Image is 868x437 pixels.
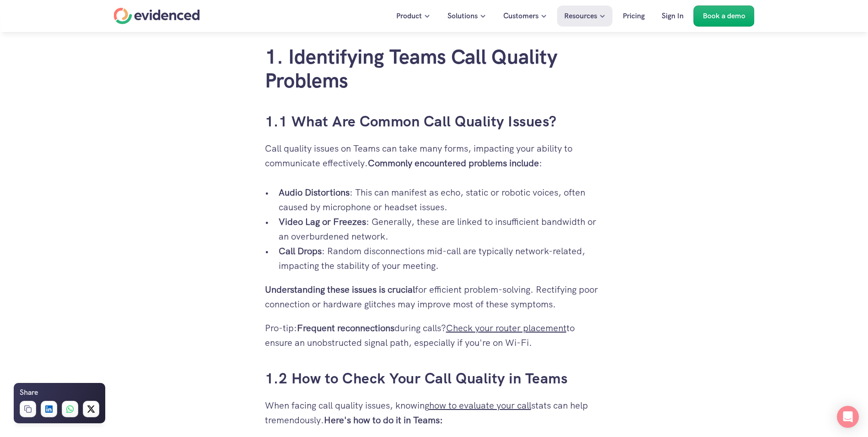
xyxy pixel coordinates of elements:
[279,185,604,214] p: : This can manifest as echo, static or robotic voices, often caused by microphone or headset issues.
[655,5,690,27] a: Sign In
[564,10,597,22] p: Resources
[114,8,200,24] a: Home
[694,5,755,27] a: Book a demo
[324,414,443,426] strong: Here's how to do it in Teams:
[662,10,684,22] p: Sign In
[20,387,38,399] h6: Share
[279,245,322,257] strong: Call Drops
[368,157,539,169] strong: Commonly encountered problems include
[265,369,568,388] a: 1.2 How to Check Your Call Quality in Teams
[279,214,604,244] p: : Generally, these are linked to insufficient bandwidth or an overburdened network.
[279,216,366,228] strong: Video Lag or Freezes
[265,321,604,350] p: Pro-tip: during calls? to ensure an unobstructed signal path, especially if you're on Wi-Fi.
[265,284,415,295] strong: Understanding these issues is crucial
[503,10,539,22] p: Customers
[297,322,394,334] strong: Frequent reconnections
[703,10,745,22] p: Book a demo
[279,244,604,273] p: : Random disconnections mid-call are typically network-related, impacting the stability of your m...
[279,186,350,198] strong: Audio Distortions
[265,398,604,427] p: When facing call quality issues, knowing stats can help tremendously.
[265,112,557,131] a: 1.1 What Are Common Call Quality Issues?
[429,399,531,411] a: how to evaluate your call
[396,10,422,22] p: Product
[623,10,645,22] p: Pricing
[265,44,562,94] a: 1. Identifying Teams Call Quality Problems
[616,5,652,27] a: Pricing
[837,406,859,428] div: Open Intercom Messenger
[265,282,604,311] p: for efficient problem-solving. Rectifying poor connection or hardware glitches may improve most o...
[265,141,604,170] p: Call quality issues on Teams can take many forms, impacting your ability to communicate effective...
[447,10,478,22] p: Solutions
[446,322,566,334] a: Check your router placement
